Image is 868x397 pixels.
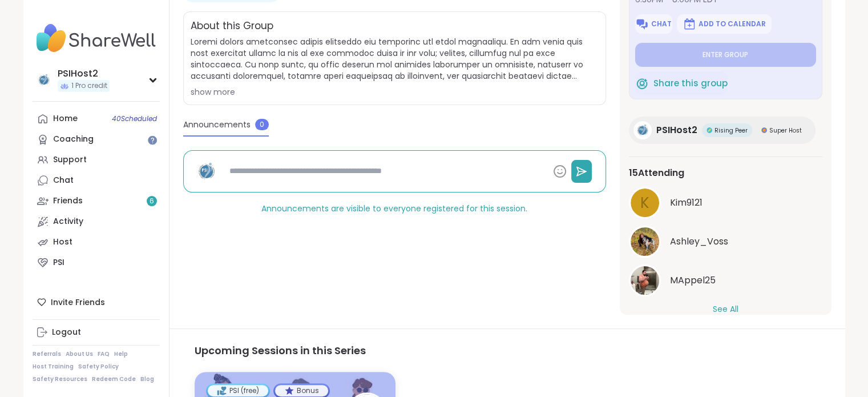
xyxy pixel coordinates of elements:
img: MAppel25 [631,266,659,295]
img: Super Host [761,127,767,133]
div: PSI [53,257,64,268]
iframe: Spotlight [148,135,157,145]
a: Coaching [33,129,160,150]
div: Friends [53,195,83,207]
a: Safety Resources [33,375,87,383]
h2: About this Group [191,19,273,34]
img: ShareWell Nav Logo [33,18,160,58]
a: About Us [66,350,93,358]
a: Blog [140,375,154,383]
span: Share this group [653,77,728,90]
span: 40 Scheduled [112,114,157,123]
a: Safety Policy [78,363,119,371]
img: PSIHost2 [633,121,652,139]
a: Activity [33,211,160,232]
a: Referrals [33,350,61,358]
span: K [640,192,649,214]
span: Chat [651,19,672,29]
span: MAppel25 [670,274,716,287]
div: Home [53,113,78,125]
span: 15 Attending [629,166,684,180]
span: Super Host [769,126,802,135]
div: Invite Friends [33,292,160,312]
img: PSIHost2 [35,71,53,89]
a: Host Training [33,363,74,371]
span: 6 [150,197,154,206]
a: Friends6 [33,191,160,211]
span: Add to Calendar [699,19,766,29]
button: Share this group [635,71,728,95]
a: Help [114,350,128,358]
a: PSI [33,252,160,273]
a: Redeem Code [92,375,136,383]
span: 1 Pro credit [71,81,107,91]
span: Rising Peer [714,126,748,135]
img: ShareWell Logomark [635,17,649,31]
a: PSIHost2PSIHost2Rising PeerRising PeerSuper HostSuper Host [629,117,815,144]
img: PSIHost2 [193,158,220,185]
a: Ashley_VossAshley_Voss [629,226,822,258]
span: Enter group [703,50,748,59]
div: Bonus [275,385,328,396]
div: PSI (free) [208,385,268,396]
img: Ashley_Voss [631,227,659,256]
a: Home40Scheduled [33,109,160,129]
a: Host [33,232,160,252]
div: show more [191,86,599,98]
span: 0 [255,119,269,130]
a: Logout [33,322,160,343]
img: ShareWell Logomark [683,17,696,31]
button: Add to Calendar [677,14,772,34]
span: Kim9121 [670,196,703,210]
img: Rising Peer [706,127,712,133]
a: Support [33,150,160,170]
span: Loremi dolors ametconsec adipis elitseddo eiu temporinc utl etdol magnaaliqu. En adm venia quis n... [191,36,599,82]
div: Activity [53,216,83,227]
div: Chat [53,175,74,186]
a: MAppel25MAppel25 [629,264,822,296]
span: PSIHost2 [656,123,697,137]
span: Announcements are visible to everyone registered for this session. [261,203,527,214]
h3: Upcoming Sessions in this Series [195,343,820,358]
a: FAQ [98,350,110,358]
span: Announcements [183,119,251,131]
img: ShareWell Logomark [635,77,649,90]
button: See All [713,303,738,315]
button: Enter group [635,43,816,67]
div: Support [53,154,87,166]
div: Logout [52,327,81,338]
div: Coaching [53,134,94,145]
div: Host [53,236,72,248]
div: PSIHost2 [58,67,110,80]
a: KKim9121 [629,187,822,219]
a: Chat [33,170,160,191]
span: Ashley_Voss [670,235,728,248]
button: Chat [635,14,672,34]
